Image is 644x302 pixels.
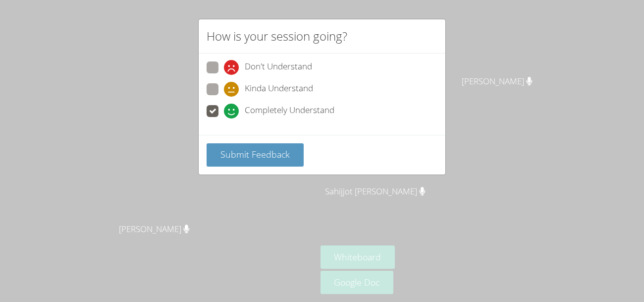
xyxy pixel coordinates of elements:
[220,148,290,160] span: Submit Feedback
[245,82,313,97] span: Kinda Understand
[245,60,312,75] span: Don't Understand
[207,27,347,45] h2: How is your session going?
[245,104,334,119] span: Completely Understand
[207,143,304,167] button: Submit Feedback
